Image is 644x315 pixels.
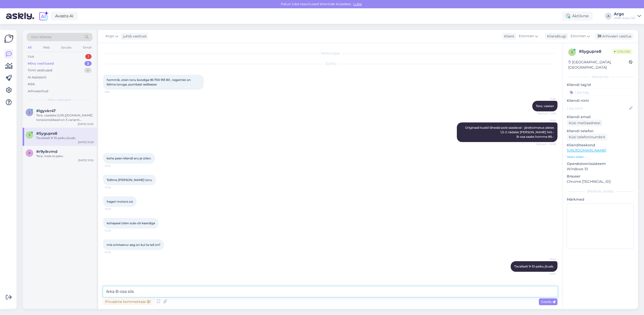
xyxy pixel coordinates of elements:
p: Kliendi telefon [567,128,634,134]
textarea: ikka B-osa siis [103,286,557,297]
img: Askly Logo [4,34,14,43]
p: Chrome [TECHNICAL_ID] [567,179,634,184]
span: Argo [105,33,114,39]
span: Tavaliselt 9-10 paiku jõuab. [514,264,554,268]
div: [DATE] 10:29 [78,140,94,144]
div: [DATE] 10:30 [78,122,94,126]
span: 10:29 [105,250,124,254]
span: hageri motors oü [107,200,133,203]
p: Märkmed [567,197,634,202]
div: [DATE] 15:32 [78,158,94,162]
span: kohe pean kliendi aru ja ütlen. [107,156,151,160]
span: kohapeal ütlen sula või kaardiga [107,221,155,225]
span: 5 [29,133,30,137]
span: Estonian [519,33,534,39]
a: ArgoHMK Auto OÜ [614,12,641,20]
span: 10:22 [105,164,124,168]
div: Web [42,44,51,51]
span: mis orinteeruv aeg on kui ta teil on? [107,243,160,247]
input: Lisa tag [567,88,634,96]
p: Kliendi nimi [567,98,634,103]
p: Kliendi tag'id [567,82,634,87]
div: Argo [614,12,635,16]
span: Tellime [PERSON_NAME] toru. [107,178,152,182]
span: Estonian [571,33,586,39]
div: 0 [84,68,92,73]
a: [URL][DOMAIN_NAME] [567,148,606,153]
div: Küsi meiliaadressi [567,120,602,126]
div: # 5ygupre8 [579,49,612,55]
div: Arhiveeri vestlus [595,33,633,40]
div: AI Assistent [28,75,46,80]
div: Tere, meie ei paku [36,154,94,158]
span: #r9yikvmd [36,149,57,154]
div: Vestlus algas [103,51,557,56]
input: Lisa nimi [567,106,628,111]
span: Otsi kliente [31,34,51,40]
div: juhib vestlust [121,34,147,39]
span: l [29,110,30,114]
p: Kliendi email [567,114,634,120]
div: All [27,44,32,51]
span: 5 [571,50,573,54]
span: Saada [541,299,555,304]
div: Arhiveeritud [28,89,48,94]
span: Argo [537,257,556,261]
span: Luba [352,2,363,6]
p: Brauser [567,174,634,179]
span: 10:32 [537,272,556,276]
div: Email [82,44,93,51]
span: r [28,151,31,155]
div: [DATE] [103,62,557,66]
div: Kliendi info [567,75,634,79]
div: [PERSON_NAME] [567,189,634,194]
span: Tere, vaatan [536,104,554,108]
span: Originaali kuskil lähedal pole saadaval - järeltoimetus alates 1,5-2 nädalat [PERSON_NAME] 140.- ... [465,126,555,139]
div: 3 [85,61,92,66]
span: 10:29 [105,229,124,233]
span: #5ygupre8 [36,131,57,136]
span: hommik, otsin toru koodiga 96 700 913 80 , tegemist on kliima toruga, pumbast radikasse [107,78,191,86]
span: Nähtud ✓ 10:08 [536,142,556,146]
p: Windows 10 [567,166,634,172]
span: Argo [537,97,556,101]
div: A [605,13,612,20]
span: #lgyxkr47 [36,109,56,113]
div: Kõik [28,82,35,87]
div: Klient [502,34,514,39]
p: Operatsioonisüsteem [567,161,634,166]
div: Klienditugi [545,34,566,39]
div: Privaatne kommentaar [103,298,152,305]
div: Minu vestlused [28,61,54,66]
span: 10:29 [105,207,124,211]
span: Minu vestlused [48,98,71,102]
div: Tere, vaadake [URL][DOMAIN_NAME] torsioonsildasid on 3 varianti. Lisandub deposiit ca 90eur , mil... [36,113,94,122]
div: Socials [60,44,72,51]
div: HMK Auto OÜ [614,16,635,20]
a: Avasta AI [51,12,78,20]
div: Uus [28,54,34,59]
span: 10:28 [105,186,124,189]
div: [GEOGRAPHIC_DATA], [GEOGRAPHIC_DATA] [568,60,629,70]
span: Argo [537,118,556,122]
span: Nähtud ✓ 9:59 [537,112,556,115]
div: Küsi telefoninumbrit [567,134,607,141]
div: Tavaliselt 9-10 paiku jõuab. [36,136,94,140]
div: Aktiivne [562,12,593,21]
div: Tiimi vestlused [28,68,52,73]
p: Vaata edasi ... [567,155,634,159]
p: Klienditeekond [567,143,634,148]
span: 9:53 [105,90,124,94]
span: Online [612,49,632,54]
img: explore-ai [38,11,49,21]
div: 1 [85,54,92,59]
